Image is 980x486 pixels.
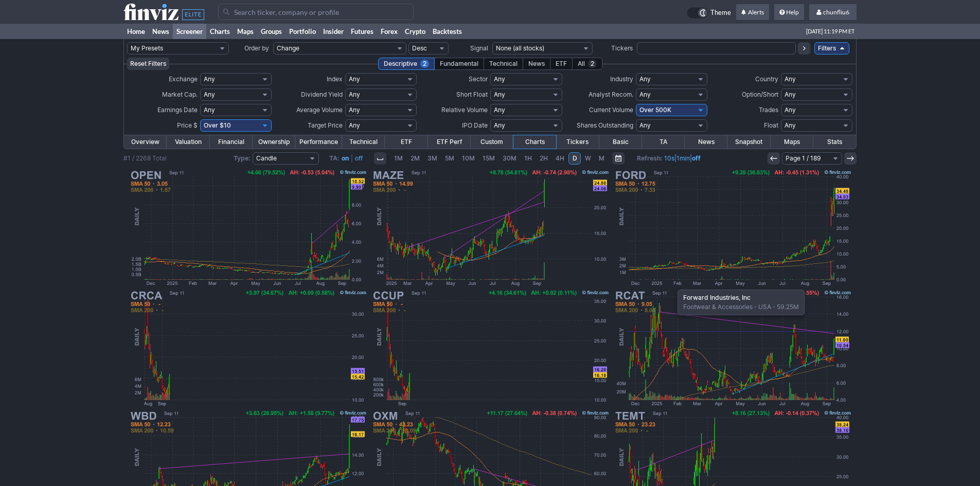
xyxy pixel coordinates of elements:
span: | [351,154,353,162]
a: News [149,24,173,39]
div: Technical [484,58,523,70]
div: #1 / 2268 Total [123,153,167,164]
a: 2H [536,152,551,165]
a: Forex [377,24,401,39]
a: Groups [257,24,286,39]
img: FORD - Forward Industries, Inc - Stock Price Chart [612,168,853,288]
span: • [753,303,758,311]
a: News [685,135,727,149]
a: Custom [471,135,513,149]
div: News [523,58,550,70]
a: Home [123,24,149,39]
a: ETF [385,135,427,149]
span: Current Volume [589,106,633,114]
div: ETF [550,58,573,70]
span: 15M [483,154,495,162]
a: off [355,154,363,162]
button: Reset Filters [127,58,169,70]
a: Maps [771,135,813,149]
a: Backtests [429,24,466,39]
a: Maps [234,24,257,39]
span: D [573,154,577,162]
span: Order by [244,44,269,52]
a: 10s [664,154,674,162]
span: Signal [470,44,488,52]
a: Basic [599,135,642,149]
a: Crypto [401,24,429,39]
span: Market Cap. [162,91,198,98]
a: 1min [676,154,690,162]
span: Float [764,121,778,129]
span: 10M [462,154,475,162]
span: Dividend Yield [301,91,343,98]
span: W [585,154,591,162]
img: OPEN - Opendoor Technologies Inc - Stock Price Chart [128,168,368,288]
a: 2M [407,152,423,165]
div: Footwear & Accessories USA 59.25M [678,290,805,315]
span: Trades [759,106,778,114]
a: Performance [295,135,342,149]
span: Exchange [169,75,198,83]
a: D [568,152,581,165]
a: Screener [173,24,206,39]
span: 2H [540,154,548,162]
img: CRCA - ProShares Ultra CRCL - Stock Price Chart [128,288,368,408]
a: 3M [424,152,441,165]
span: • [771,303,777,311]
span: Price $ [177,121,198,129]
b: on [342,154,349,162]
a: W [581,152,595,165]
span: Industry [610,75,633,83]
a: Charts [206,24,234,39]
a: Help [774,4,804,21]
a: 1M [390,152,406,165]
div: Fundamental [434,58,484,70]
a: Financial [210,135,253,149]
span: [DATE] 11:19 PM ET [806,24,854,39]
a: 4H [552,152,568,165]
span: Relative Volume [441,106,488,114]
a: TA [642,135,685,149]
a: Portfolio [286,24,319,39]
a: Technical [342,135,385,149]
span: 30M [503,154,516,162]
a: Filters [814,42,849,55]
input: Search [218,4,414,20]
img: CCUP - T-REX 2X Long CRCL Daily Target ETF - Stock Price Chart [370,288,611,408]
a: 15M [479,152,498,165]
span: Analyst Recom. [589,91,633,98]
a: Tickers [556,135,599,149]
a: Alerts [736,4,769,21]
a: chunfliu6 [809,4,857,21]
a: Insider [319,24,347,39]
img: MAZE - Maze Therapeutics Inc - Stock Price Chart [370,168,611,288]
span: 1M [394,154,403,162]
span: 4H [556,154,564,162]
a: ETF Perf [428,135,471,149]
b: Refresh: [637,154,663,162]
span: | | [637,153,701,164]
a: Futures [347,24,377,39]
img: RCAT - Red Cat Holdings Inc - Stock Price Chart [612,288,853,408]
a: Theme [687,7,731,19]
div: All [572,58,602,70]
b: Type: [234,154,251,162]
span: M [599,154,604,162]
span: Average Volume [296,106,343,114]
a: Overview [124,135,167,149]
button: Range [612,152,625,165]
a: Stats [813,135,856,149]
span: Short Float [456,91,488,98]
a: Charts [513,135,556,149]
div: Descriptive [378,58,435,70]
a: Snapshot [727,135,770,149]
a: 10M [458,152,478,165]
span: 2 [588,60,597,68]
span: Index [327,75,343,83]
a: 1H [521,152,536,165]
a: 5M [441,152,458,165]
span: Option/Short [742,91,778,98]
button: Interval [374,152,386,165]
span: Tickers [611,44,633,52]
span: Shares Outstanding [577,121,633,129]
